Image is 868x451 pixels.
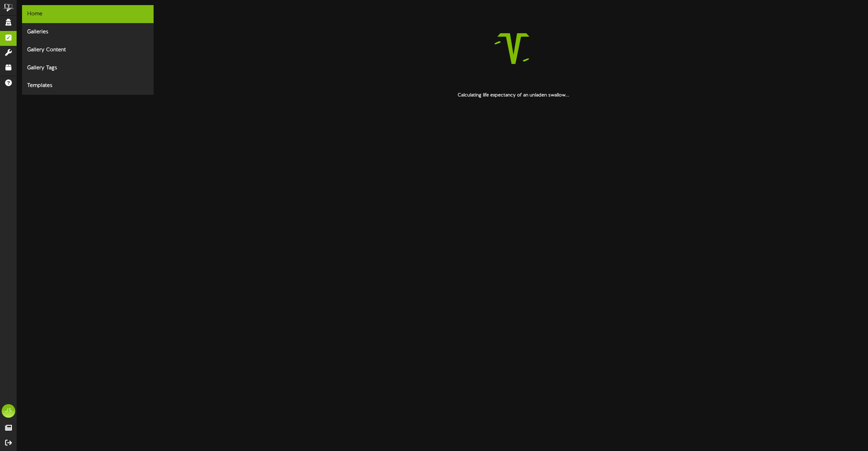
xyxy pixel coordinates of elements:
[22,5,154,23] div: Home
[458,93,569,98] strong: Calculating life expectancy of an unladen swallow...
[22,59,154,77] div: Gallery Tags
[22,77,154,95] div: Templates
[470,5,557,92] img: loading-spinner-5.png
[2,404,15,418] div: JS
[22,41,154,59] div: Gallery Content
[22,23,154,41] div: Galleries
